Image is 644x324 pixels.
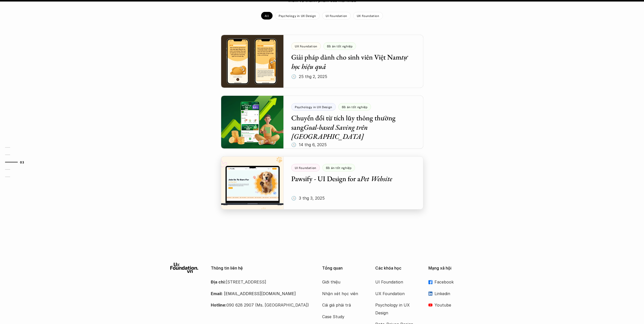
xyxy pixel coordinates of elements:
a: UI Foundation [375,278,416,286]
strong: Email: [211,291,223,296]
p: Tổng quan [322,266,368,271]
strong: Địa chỉ: [211,279,226,284]
p: Thông tin liên hệ [211,266,309,271]
a: Psychology in UX Design [375,301,416,317]
a: Cái giá phải trả [322,301,363,309]
a: Facebook [428,278,474,286]
p: Youtube [434,301,474,309]
a: Case Study [322,313,363,320]
p: Psychology in UX Design [279,14,316,17]
strong: 03 [20,160,24,164]
p: All [265,14,269,17]
p: 090 628 2907 (Ms. [GEOGRAPHIC_DATA]) [211,301,309,309]
a: Psychology in UX DesignĐồ án tốt nghiệpChuyển đổi từ tích lũy thông thường sangGoal-based Saving ... [221,96,423,149]
p: Facebook [434,278,474,286]
a: 03 [5,159,29,165]
p: Linkedin [434,290,474,297]
p: Các khóa học [375,266,421,271]
a: [EMAIL_ADDRESS][DOMAIN_NAME] [224,291,296,296]
p: Mạng xã hội [428,266,474,271]
p: [STREET_ADDRESS] [211,278,309,286]
a: Youtube [428,301,474,309]
a: UX FoundationĐồ án tốt nghiệpGiải pháp dành cho sinh viên Việt Namtự học hiệu quả🕔 25 thg 2, 2025 [221,35,423,88]
a: UI FoundationĐồ án tốt nghiệpPawsify - UI Design for aPet Website🕔 3 thg 3, 2025 [221,156,423,209]
a: Linkedin [428,290,474,297]
strong: Hotline: [211,302,226,308]
p: UX Foundation [357,14,379,17]
a: Giới thiệu [322,278,363,286]
p: UI Foundation [326,14,347,17]
a: UX Foundation [375,290,416,297]
a: Nhận xét học viên [322,290,363,297]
